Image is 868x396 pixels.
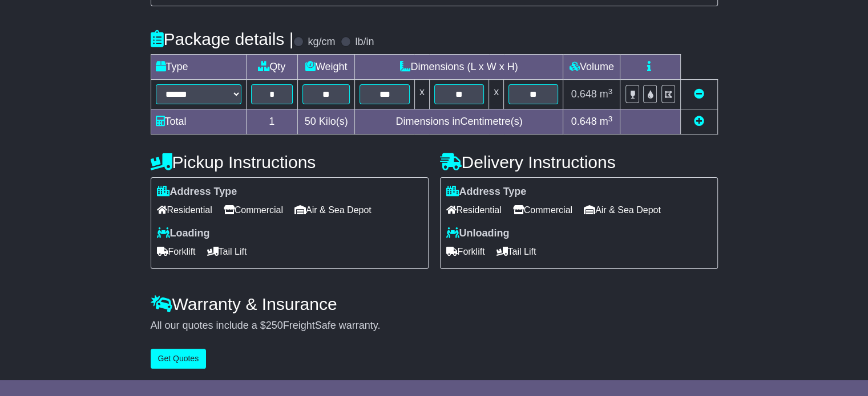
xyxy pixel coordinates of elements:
span: Tail Lift [207,243,247,260]
span: Residential [446,201,502,219]
a: Add new item [694,116,704,127]
span: Residential [157,201,212,219]
label: kg/cm [308,36,335,48]
sup: 3 [608,87,613,96]
span: m [600,116,613,127]
span: m [600,88,613,100]
td: Kilo(s) [297,109,355,134]
h4: Warranty & Insurance [151,295,718,313]
span: 50 [305,116,316,127]
td: Weight [297,55,355,80]
td: Qty [246,55,297,80]
h4: Package details | [151,30,294,48]
label: Unloading [446,227,510,240]
span: Air & Sea Depot [584,201,661,219]
td: x [414,80,429,109]
td: Dimensions (L x W x H) [355,55,563,80]
td: Volume [563,55,620,80]
a: Remove this item [694,88,704,100]
label: lb/in [355,36,374,48]
label: Address Type [157,186,237,198]
span: Air & Sea Depot [294,201,372,219]
label: Loading [157,227,210,240]
span: 0.648 [571,116,597,127]
label: Address Type [446,186,527,198]
span: 0.648 [571,88,597,100]
span: Commercial [224,201,283,219]
span: Commercial [513,201,572,219]
td: Total [151,109,246,134]
h4: Pickup Instructions [151,153,429,172]
span: Forklift [157,243,196,260]
button: Get Quotes [151,349,207,369]
sup: 3 [608,115,613,123]
td: 1 [246,109,297,134]
span: Forklift [446,243,485,260]
h4: Delivery Instructions [440,153,718,172]
td: Type [151,55,246,80]
td: x [489,80,504,109]
span: 250 [266,320,283,331]
div: All our quotes include a $ FreightSafe warranty. [151,320,718,332]
td: Dimensions in Centimetre(s) [355,109,563,134]
span: Tail Lift [496,243,536,260]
